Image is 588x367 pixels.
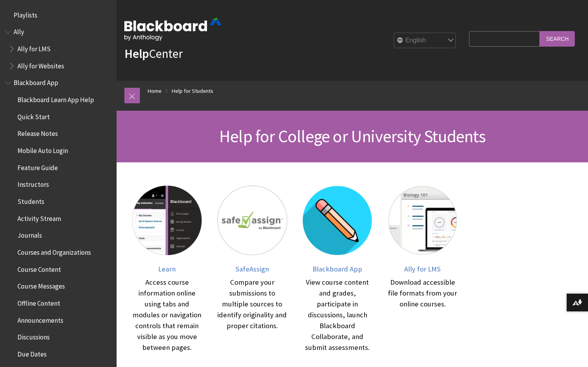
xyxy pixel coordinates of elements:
[219,125,485,147] span: Help for College or University Students
[17,110,50,121] span: Quick Start
[148,86,162,96] a: Home
[158,264,176,273] span: Learn
[404,264,441,273] span: Ally for LMS
[17,127,58,138] span: Release Notes
[303,186,372,353] a: Blackboard App Blackboard App View course content and grades, participate in discussions, launch ...
[172,86,213,96] a: Help for Students
[14,9,37,19] span: Playlists
[388,277,457,310] div: Download accessible file formats from your online courses.
[17,280,65,290] span: Course Messages
[17,212,61,223] span: Activity Stream
[124,46,149,61] strong: Help
[312,264,362,273] span: Blackboard App
[17,59,64,70] span: Ally for Websites
[5,26,112,73] nav: Book outline for Anthology Ally Help
[17,144,68,155] span: Mobile Auto Login
[217,186,287,255] img: SafeAssign
[132,277,202,353] div: Access course information online using tabs and modules or navigation controls that remain visibl...
[17,297,60,307] span: Offline Content
[17,93,94,104] span: Blackboard Learn App Help
[17,314,63,324] span: Announcements
[394,33,456,49] select: Site Language Selector
[303,186,372,255] img: Blackboard App
[303,277,372,353] div: View course content and grades, participate in discussions, launch Blackboard Collaborate, and su...
[17,42,51,53] span: Ally for LMS
[388,186,457,255] img: Ally for LMS
[17,330,50,341] span: Discussions
[17,161,58,172] span: Feature Guide
[236,264,269,273] span: SafeAssign
[540,31,575,46] input: Search
[17,246,91,256] span: Courses and Organizations
[217,186,287,353] a: SafeAssign SafeAssign Compare your submissions to multiple sources to identify originality and pr...
[124,18,222,41] img: Blackboard by Anthology
[132,186,202,255] img: Learn
[17,178,49,189] span: Instructors
[132,186,202,353] a: Learn Learn Access course information online using tabs and modules or navigation controls that r...
[17,195,44,205] span: Students
[17,348,47,358] span: Due Dates
[17,263,61,273] span: Course Content
[124,46,183,61] a: HelpCenter
[388,186,457,353] a: Ally for LMS Ally for LMS Download accessible file formats from your online courses.
[5,9,112,22] nav: Book outline for Playlists
[217,277,287,331] div: Compare your submissions to multiple sources to identify originality and proper citations.
[14,26,24,36] span: Ally
[17,229,42,240] span: Journals
[14,77,58,87] span: Blackboard App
